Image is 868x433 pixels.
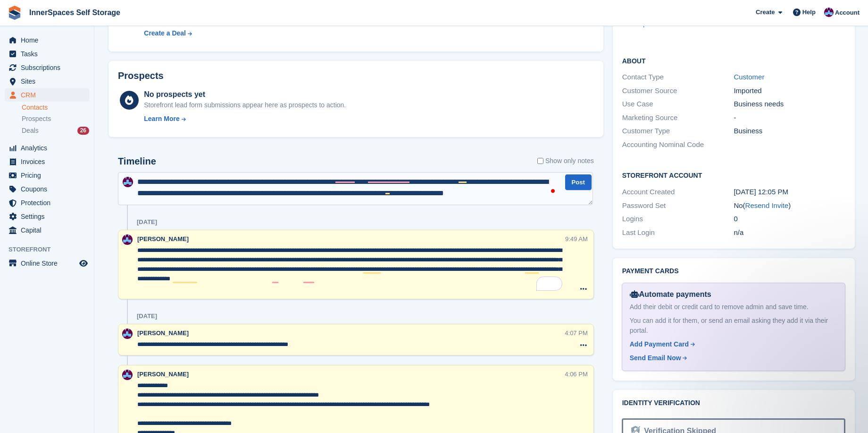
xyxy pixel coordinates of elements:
a: Deals 26 [22,126,89,136]
textarea: To enrich screen reader interactions, please activate Accessibility in Grammarly extension settings [118,172,593,205]
div: Logins [622,214,734,225]
a: menu [5,224,89,237]
span: Tasks [21,47,77,61]
div: Create a Deal [144,28,186,38]
div: Imported [734,86,845,96]
div: Add Payment Card [630,339,689,349]
h2: Prospects [118,70,164,81]
div: Business [734,126,845,137]
span: Invoices [21,155,77,168]
a: Resend Invite [745,201,789,209]
div: Contact Type [622,72,734,83]
span: Deals [22,126,39,135]
div: 4:06 PM [565,370,587,379]
h2: Timeline [118,156,156,167]
div: Customer Type [622,126,734,137]
h2: Identity verification [622,399,845,407]
span: Protection [21,196,77,209]
img: Paul Allo [122,234,133,245]
a: menu [5,169,89,182]
textarea: To enrich screen reader interactions, please activate Accessibility in Grammarly extension settings [137,246,564,293]
button: Post [565,174,592,190]
a: Learn More [144,114,346,124]
div: Add their debit or credit card to remove admin and save time. [630,302,837,312]
div: Storefront lead form submissions appear here as prospects to action. [144,100,346,110]
div: No [734,200,845,211]
div: Accounting Nominal Code [622,139,734,150]
span: Account [835,8,860,17]
a: menu [5,88,89,102]
a: menu [5,61,89,74]
img: Paul Allo [122,329,133,339]
span: Create [756,8,775,17]
div: Account Created [622,187,734,198]
a: menu [5,47,89,61]
div: - [734,113,845,123]
span: CRM [21,88,77,102]
div: Password Set [622,200,734,211]
a: menu [5,155,89,168]
span: [PERSON_NAME] [137,371,189,378]
div: Customer Source [622,86,734,96]
div: [DATE] 12:05 PM [734,187,845,198]
a: menu [5,196,89,209]
a: Customer [734,73,764,81]
a: menu [5,141,89,155]
label: Show only notes [537,156,594,166]
span: Pricing [21,169,77,182]
span: Storefront [8,245,94,254]
a: menu [5,34,89,47]
input: Show only notes [537,156,543,166]
a: InnerSpaces Self Storage [25,5,124,20]
div: No prospects yet [144,89,346,100]
h2: Storefront Account [622,170,845,180]
a: Add Payment Card [630,339,834,349]
img: stora-icon-8386f47178a22dfd0bd8f6a31ec36ba5ce8667c1dd55bd0f319d3a0aa187defe.svg [8,6,22,20]
span: Prospects [22,114,51,123]
span: Home [21,34,77,47]
img: Paul Allo [122,370,133,380]
div: [DATE] [137,218,157,226]
span: [PERSON_NAME] [137,235,189,242]
div: Use Case [622,99,734,110]
span: Capital [21,224,77,237]
h2: About [622,56,845,65]
span: Online Store [21,257,77,270]
span: Settings [21,210,77,223]
div: You can add it for them, or send an email asking they add it via their portal. [630,316,837,336]
a: menu [5,182,89,196]
h2: Payment cards [622,268,845,275]
span: [PERSON_NAME] [137,329,189,337]
img: Paul Allo [123,177,133,187]
a: menu [5,75,89,88]
div: Automate payments [630,289,837,300]
span: Help [802,8,816,17]
a: menu [5,257,89,270]
span: Coupons [21,182,77,196]
div: Last Login [622,227,734,238]
div: Marketing Source [622,113,734,123]
div: Learn More [144,114,179,124]
a: Prospects [22,114,89,124]
img: Paul Allo [824,8,834,17]
div: 9:49 AM [565,234,588,243]
div: Send Email Now [630,353,681,363]
a: Preview store [78,258,89,269]
div: [DATE] [137,312,157,320]
div: Business needs [734,99,845,110]
a: menu [5,210,89,223]
div: 26 [77,127,89,135]
span: Sites [21,75,77,88]
span: Analytics [21,141,77,155]
div: 4:07 PM [565,329,587,338]
div: 0 [734,214,845,225]
span: ( ) [743,201,791,209]
span: Subscriptions [21,61,77,74]
a: Create a Deal [144,28,342,38]
div: n/a [734,227,845,238]
a: Contacts [22,103,89,112]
